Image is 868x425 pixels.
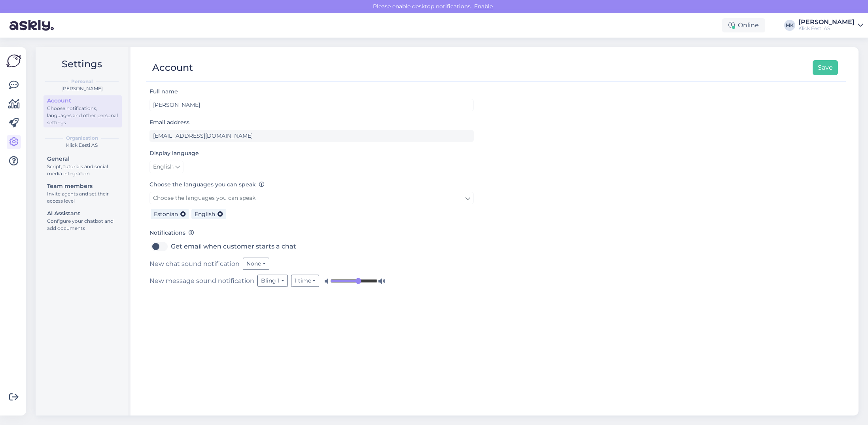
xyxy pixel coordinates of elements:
div: Account [47,97,118,105]
input: Enter name [149,99,474,111]
span: English [195,211,215,218]
span: Choose the languages you can speak [153,194,255,201]
button: 1 time [291,275,320,287]
h2: Settings [42,57,122,72]
input: Enter email [149,130,474,142]
label: Email address [149,118,189,127]
div: [PERSON_NAME] [42,85,122,92]
div: General [47,155,118,163]
label: Full name [149,87,178,96]
div: Team members [47,182,118,190]
button: Save [813,60,838,75]
div: New message sound notification [149,275,474,287]
label: Notifications [149,229,194,237]
div: Choose notifications, languages and other personal settings [47,105,118,126]
div: [PERSON_NAME] [798,19,855,25]
label: Choose the languages you can speak [149,180,265,189]
label: Display language [149,149,199,157]
a: AI AssistantConfigure your chatbot and add documents [43,208,122,233]
img: Askly Logo [6,53,21,68]
button: None [243,258,269,270]
a: GeneralScript, tutorials and social media integration [43,154,122,178]
div: Online [722,18,765,32]
div: MK [784,20,795,31]
label: Get email when customer starts a chat [171,240,296,253]
a: AccountChoose notifications, languages and other personal settings [43,95,122,127]
span: English [153,163,174,171]
a: English [149,161,183,173]
a: Team membersInvite agents and set their access level [43,181,122,206]
span: Estonian [154,211,178,218]
div: AI Assistant [47,209,118,218]
b: Personal [71,78,93,85]
div: Account [152,60,193,75]
div: Klick Eesti AS [798,25,855,32]
div: Invite agents and set their access level [47,190,118,205]
a: [PERSON_NAME]Klick Eesti AS [798,19,863,32]
span: Enable [472,3,495,10]
div: Script, tutorials and social media integration [47,163,118,177]
div: Klick Eesti AS [42,142,122,149]
a: Choose the languages you can speak [149,192,474,204]
div: Configure your chatbot and add documents [47,218,118,232]
button: Bling 1 [257,275,288,287]
b: Organization [66,135,98,142]
div: New chat sound notification [149,258,474,270]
